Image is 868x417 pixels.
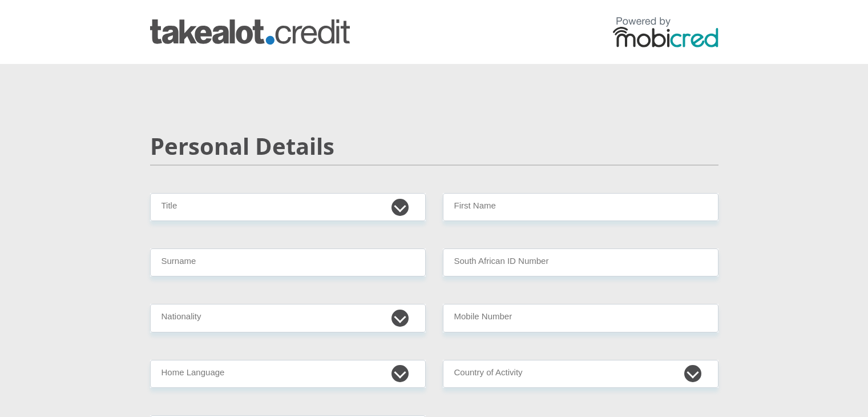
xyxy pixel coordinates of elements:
[443,193,718,221] input: First Name
[150,248,426,276] input: Surname
[150,19,350,45] img: takealot_credit logo
[443,304,718,332] input: Contact Number
[613,17,718,47] img: powered by mobicred logo
[443,248,718,276] input: ID Number
[150,133,718,160] h2: Personal Details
